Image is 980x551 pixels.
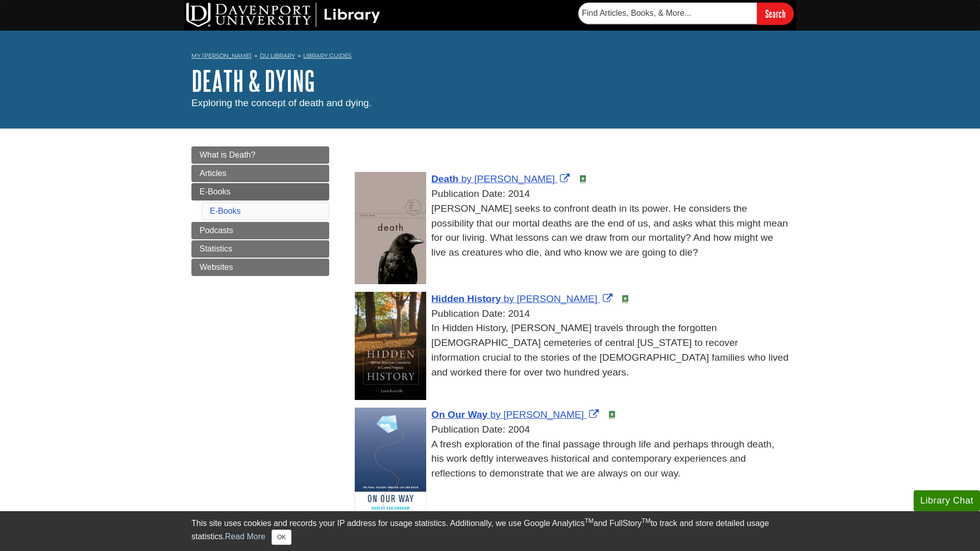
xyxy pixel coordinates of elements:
span: by [504,293,514,304]
sup: TM [584,517,593,524]
div: Publication Date: 2014 [355,307,789,321]
div: Publication Date: 2014 [355,187,789,202]
a: Link opens in new window [431,293,615,304]
a: Link opens in new window [431,409,601,420]
button: Close [272,530,291,545]
button: Library Chat [914,490,980,511]
a: Websites [191,259,329,276]
img: e-Book [621,295,629,303]
a: Podcasts [191,222,329,239]
span: [PERSON_NAME] [517,293,597,304]
span: Hidden History [431,293,501,304]
div: Publication Date: 2004 [355,422,789,437]
div: [PERSON_NAME] seeks to confront death in its power. He considers the possibility that our mortal ... [355,202,789,260]
a: E-Books [210,207,240,215]
a: My [PERSON_NAME] [191,52,252,60]
a: E-Books [191,183,329,201]
sup: TM [642,517,650,524]
span: Podcasts [200,226,233,235]
div: A fresh exploration of the final passage through life and perhaps through death, his work deftly ... [355,437,789,481]
a: Articles [191,165,329,182]
img: DU Library [186,3,380,27]
span: Death [431,173,458,184]
a: Statistics [191,240,329,258]
img: e-Book [579,175,587,183]
nav: breadcrumb [191,49,789,65]
span: Websites [200,263,233,271]
form: Searches DU Library's articles, books, and more [578,3,794,24]
h1: Death & Dying [191,65,789,96]
div: Guide Pages [191,146,329,276]
span: What is Death? [200,151,255,159]
img: Cover Art [355,408,426,515]
a: What is Death? [191,146,329,164]
span: [PERSON_NAME] [474,173,555,184]
span: by [461,173,472,184]
span: by [491,409,501,420]
input: Find Articles, Books, & More... [578,3,757,24]
span: On Our Way [431,409,487,420]
img: Cover Art [355,172,426,284]
div: This site uses cookies and records your IP address for usage statistics. Additionally, we use Goo... [191,517,789,545]
input: Search [757,3,794,24]
div: In Hidden History, [PERSON_NAME] travels through the forgotten [DEMOGRAPHIC_DATA] cemeteries of c... [355,321,789,380]
span: E-Books [200,187,230,196]
img: e-Book [608,411,616,419]
a: Link opens in new window [431,173,572,184]
span: Statistics [200,244,232,253]
img: Cover Art [355,292,426,400]
a: Read More [225,532,265,541]
span: Exploring the concept of death and dying. [191,97,372,108]
span: Articles [200,169,226,178]
a: DU Library [260,52,295,59]
span: [PERSON_NAME] [503,409,584,420]
a: Library Guides [303,52,352,59]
